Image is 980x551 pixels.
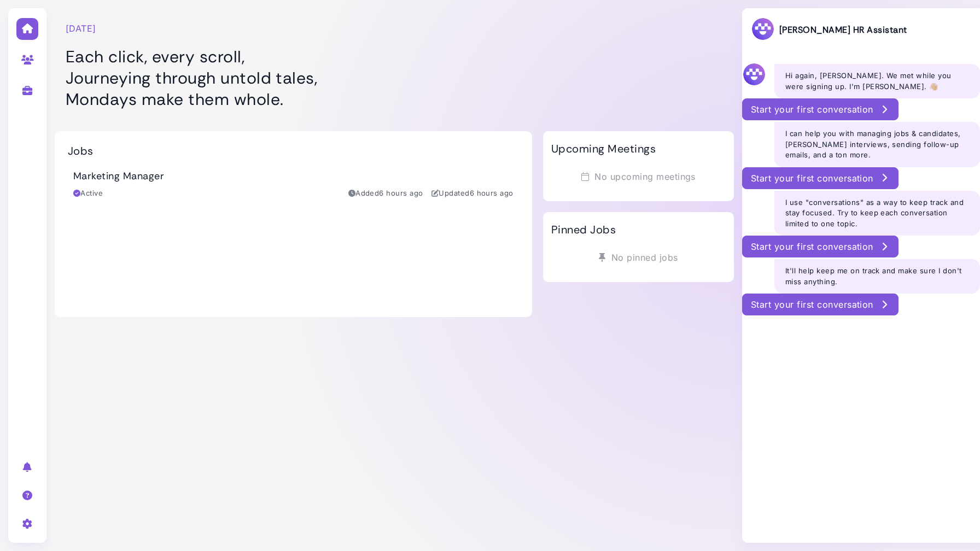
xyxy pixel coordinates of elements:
h2: Upcoming Meetings [551,142,656,155]
h1: Each click, every scroll, Journeying through untold tales, Mondays make them whole. [66,46,521,110]
time: Aug 25, 2025 [379,189,423,197]
div: Start your first conversation [751,103,890,116]
button: Start your first conversation [742,294,899,315]
div: Hi again, [PERSON_NAME]. We met while you were signing up. I'm [PERSON_NAME]. 👋🏼 [774,64,980,98]
button: Start your first conversation [742,167,899,189]
div: Start your first conversation [751,240,890,253]
div: I can help you with managing jobs & candidates, [PERSON_NAME] interviews, sending follow-up email... [774,122,980,167]
h3: [PERSON_NAME] HR Assistant [751,17,907,43]
div: Start your first conversation [751,298,890,311]
h2: Jobs [68,144,94,157]
div: Added [348,188,423,199]
a: Marketing Manager Active Added6 hours ago Updated6 hours ago [68,157,519,212]
div: It'll help keep me on track and make sure I don't miss anything. [774,259,980,294]
time: [DATE] [66,22,96,35]
button: Start your first conversation [742,98,899,120]
div: No upcoming meetings [551,166,726,187]
div: Updated [431,188,514,199]
button: Start your first conversation [742,236,899,257]
div: Start your first conversation [751,172,890,185]
div: I use "conversations" as a way to keep track and stay focused. Try to keep each conversation limi... [774,191,980,236]
div: Active [73,188,103,199]
h3: Marketing Manager [73,171,164,183]
div: No pinned jobs [551,247,726,268]
time: Aug 25, 2025 [470,189,514,197]
h2: Pinned Jobs [551,223,616,236]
